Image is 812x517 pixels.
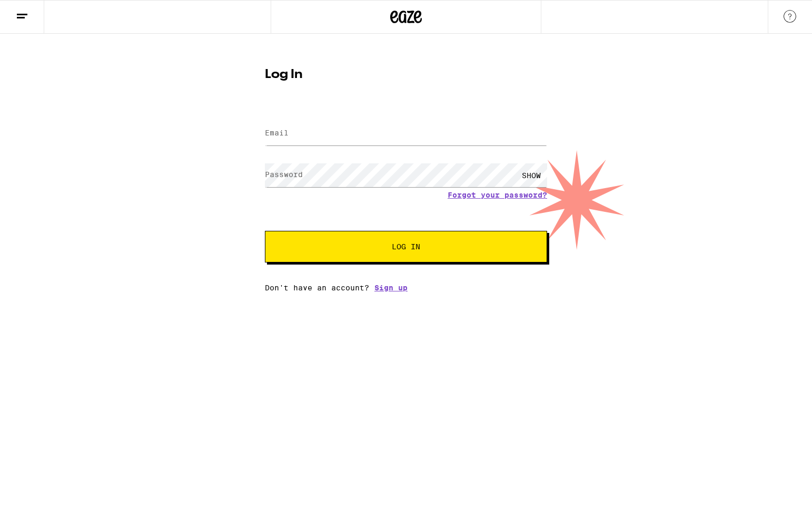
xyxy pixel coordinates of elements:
h1: Log In [265,69,547,81]
a: Sign up [374,284,408,292]
a: Forgot your password? [448,191,547,199]
button: Log In [265,231,547,262]
label: Email [265,129,289,137]
span: Log In [392,243,420,250]
div: SHOW [516,163,547,187]
input: Email [265,122,547,145]
div: Don't have an account? [265,284,547,292]
label: Password [265,170,303,179]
